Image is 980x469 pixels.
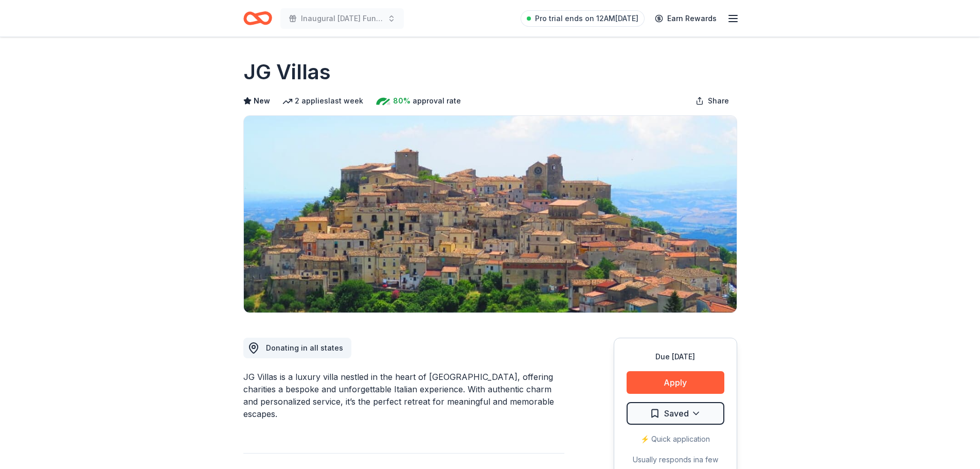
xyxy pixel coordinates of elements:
[413,95,461,107] span: approval rate
[627,351,724,363] div: Due [DATE]
[687,91,737,111] button: Share
[521,10,645,27] a: Pro trial ends on 12AM[DATE]
[243,6,272,30] a: Home
[243,371,564,420] div: JG Villas is a luxury villa nestled in the heart of [GEOGRAPHIC_DATA], offering charities a bespo...
[664,407,689,420] span: Saved
[708,95,729,107] span: Share
[254,95,270,107] span: New
[244,116,737,312] img: Image for JG Villas
[627,433,724,445] div: ⚡️ Quick application
[280,8,404,29] button: Inaugural [DATE] Fundraising Brunch
[282,95,363,107] div: 2 applies last week
[393,95,411,107] span: 80%
[243,58,331,86] h1: JG Villas
[627,371,724,394] button: Apply
[649,9,723,28] a: Earn Rewards
[535,12,638,25] span: Pro trial ends on 12AM[DATE]
[627,402,724,425] button: Saved
[301,12,383,25] span: Inaugural [DATE] Fundraising Brunch
[266,343,343,352] span: Donating in all states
